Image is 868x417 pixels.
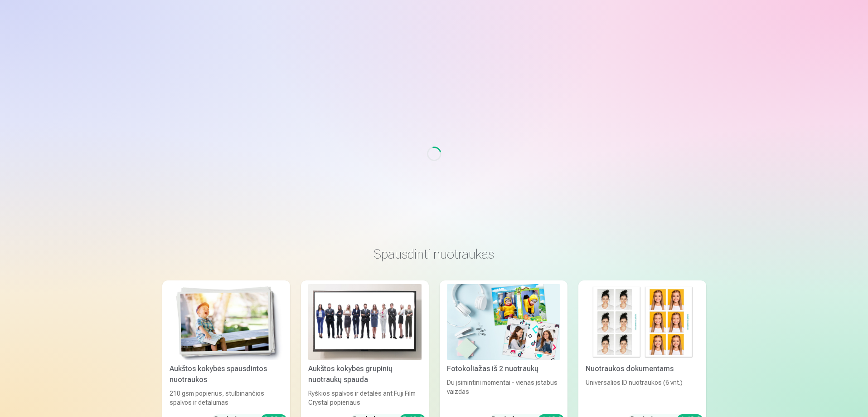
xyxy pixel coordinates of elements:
div: 210 gsm popierius, stulbinančios spalvos ir detalumas [166,389,286,407]
div: Ryškios spalvos ir detalės ant Fuji Film Crystal popieriaus [305,389,425,407]
img: Aukštos kokybės spausdintos nuotraukos [170,284,283,360]
div: Aukštos kokybės grupinių nuotraukų spauda [305,363,425,385]
h3: Spausdinti nuotraukas [170,246,699,262]
img: Fotokoliažas iš 2 nuotraukų [447,284,560,360]
img: Aukštos kokybės grupinių nuotraukų spauda [308,284,422,360]
div: Du įsimintini momentai - vienas įstabus vaizdas [443,378,564,407]
div: Nuotraukos dokumentams [582,363,703,374]
img: Nuotraukos dokumentams [586,284,699,360]
div: Universalios ID nuotraukos (6 vnt.) [582,378,703,407]
div: Fotokoliažas iš 2 nuotraukų [443,363,564,374]
div: Aukštos kokybės spausdintos nuotraukos [166,363,286,385]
